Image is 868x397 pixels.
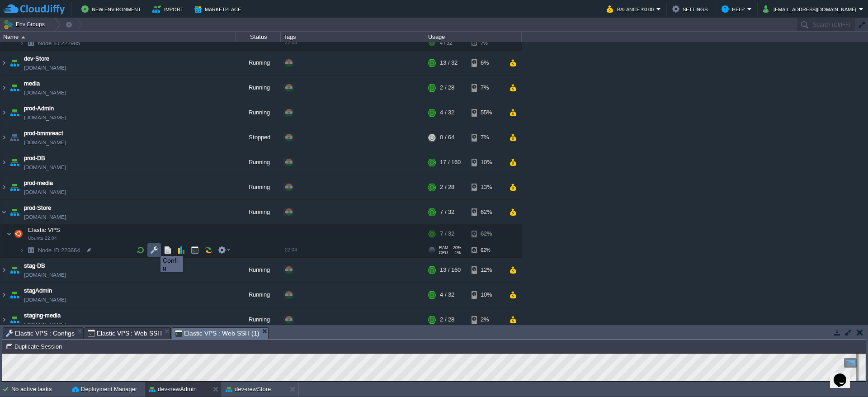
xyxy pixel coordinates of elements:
div: 4 / 32 [440,283,454,307]
div: Usage [426,32,521,42]
span: RAM [439,246,448,250]
span: Node ID: [38,247,61,254]
img: AMDAwAAAACH5BAEAAAAALAAAAAABAAEAAAICRAEAOw== [8,51,21,75]
div: Running [236,51,281,75]
span: 22.04 [285,40,297,45]
span: Elastic VPS [27,226,61,234]
span: 22.04 [285,247,297,252]
span: [DOMAIN_NAME] [24,113,66,122]
div: 7 / 32 [440,200,454,224]
img: AMDAwAAAACH5BAEAAAAALAAAAAABAAEAAAICRAEAOw== [6,225,12,243]
img: AMDAwAAAACH5BAEAAAAALAAAAAABAAEAAAICRAEAOw== [8,125,21,150]
button: New Environment [81,4,144,14]
div: 7% [472,125,501,150]
span: media [24,79,40,88]
div: Running [236,200,281,224]
span: Node ID: [38,40,61,47]
img: AMDAwAAAACH5BAEAAAAALAAAAAABAAEAAAICRAEAOw== [0,175,8,199]
div: No active tasks [11,382,68,397]
span: [DOMAIN_NAME] [24,295,66,304]
div: Running [236,175,281,199]
div: Config [163,257,181,271]
a: [DOMAIN_NAME] [24,188,66,197]
a: Elastic VPSUbuntu 22.04 [27,227,61,233]
span: [DOMAIN_NAME] [24,270,66,279]
div: Running [236,100,281,125]
button: Balance ₹0.00 [607,4,656,14]
span: 1% [452,250,461,255]
a: prod-Store [24,203,51,213]
img: AMDAwAAAACH5BAEAAAAALAAAAAABAAEAAAICRAEAOw== [24,36,37,50]
div: 2% [472,307,501,332]
span: staging-media [24,311,61,320]
div: 13 / 32 [440,51,458,75]
div: 2 / 28 [440,76,454,100]
img: AMDAwAAAACH5BAEAAAAALAAAAAABAAEAAAICRAEAOw== [8,258,21,282]
img: AMDAwAAAACH5BAEAAAAALAAAAAABAAEAAAICRAEAOw== [8,150,21,175]
div: Name [1,32,235,42]
img: AMDAwAAAACH5BAEAAAAALAAAAAABAAEAAAICRAEAOw== [0,125,8,150]
div: 2 / 28 [440,307,454,332]
img: AMDAwAAAACH5BAEAAAAALAAAAAABAAEAAAICRAEAOw== [0,51,8,75]
img: AMDAwAAAACH5BAEAAAAALAAAAAABAAEAAAICRAEAOw== [19,36,24,50]
img: AMDAwAAAACH5BAEAAAAALAAAAAABAAEAAAICRAEAOw== [0,100,8,125]
img: AMDAwAAAACH5BAEAAAAALAAAAAABAAEAAAICRAEAOw== [8,200,21,224]
button: Deployment Manager [72,385,137,394]
div: 55% [472,100,501,125]
img: AMDAwAAAACH5BAEAAAAALAAAAAABAAEAAAICRAEAOw== [19,243,24,257]
button: dev-newAdmin [149,385,197,394]
div: 13 / 160 [440,258,461,282]
span: [DOMAIN_NAME] [24,213,66,222]
img: AMDAwAAAACH5BAEAAAAALAAAAAABAAEAAAICRAEAOw== [0,283,8,307]
a: dev-Store [24,54,49,63]
div: 10% [472,150,501,175]
div: Running [236,258,281,282]
a: prod-bmmreact [24,129,63,138]
div: 10% [472,283,501,307]
span: Elastic VPS : Web SSH (1) [175,328,259,339]
img: AMDAwAAAACH5BAEAAAAALAAAAAABAAEAAAICRAEAOw== [8,307,21,332]
span: [DOMAIN_NAME] [24,63,66,72]
button: Import [152,4,186,14]
button: [EMAIL_ADDRESS][DOMAIN_NAME] [763,4,859,14]
div: Stopped [236,125,281,150]
img: CloudJiffy [3,4,65,15]
img: AMDAwAAAACH5BAEAAAAALAAAAAABAAEAAAICRAEAOw== [8,175,21,199]
div: 12% [472,258,501,282]
span: prod-Admin [24,104,54,113]
img: AMDAwAAAACH5BAEAAAAALAAAAAABAAEAAAICRAEAOw== [8,100,21,125]
div: Running [236,76,281,100]
img: AMDAwAAAACH5BAEAAAAALAAAAAABAAEAAAICRAEAOw== [12,225,25,243]
img: AMDAwAAAACH5BAEAAAAALAAAAAABAAEAAAICRAEAOw== [8,76,21,100]
div: 0 / 64 [440,125,454,150]
button: Marketplace [194,4,244,14]
img: AMDAwAAAACH5BAEAAAAALAAAAAABAAEAAAICRAEAOw== [0,307,8,332]
button: Settings [672,4,710,14]
div: 17 / 160 [440,150,461,175]
a: stag-DB [24,261,45,270]
span: Elastic VPS : Configs [6,328,75,339]
img: AMDAwAAAACH5BAEAAAAALAAAAAABAAEAAAICRAEAOw== [0,150,8,175]
a: Node ID:223664 [37,246,81,254]
a: prod-media [24,179,53,188]
a: prod-DB [24,154,45,163]
div: 4 / 32 [440,100,454,125]
img: AMDAwAAAACH5BAEAAAAALAAAAAABAAEAAAICRAEAOw== [21,36,25,38]
span: Elastic VPS : Web SSH [88,328,162,339]
div: 62% [472,200,501,224]
div: Running [236,150,281,175]
div: Running [236,307,281,332]
div: 7 / 32 [440,225,454,243]
a: [DOMAIN_NAME] [24,88,66,97]
a: Node ID:222985 [37,39,81,47]
div: 13% [472,175,501,199]
img: AMDAwAAAACH5BAEAAAAALAAAAAABAAEAAAICRAEAOw== [8,283,21,307]
div: Status [236,32,280,42]
div: Running [236,283,281,307]
span: stagAdmin [24,286,52,295]
iframe: chat widget [830,361,859,388]
button: dev-newStore [226,385,271,394]
div: 62% [472,225,501,243]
